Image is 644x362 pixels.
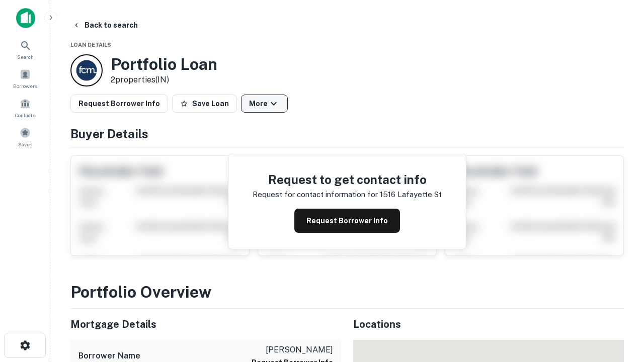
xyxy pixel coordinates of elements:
h5: Mortgage Details [70,317,341,332]
p: [PERSON_NAME] [252,344,333,356]
span: Saved [18,140,33,148]
a: Search [3,36,47,63]
h6: Borrower Name [78,350,140,362]
p: 1516 lafayette st [380,189,442,201]
iframe: Chat Widget [594,282,644,330]
span: Borrowers [13,82,37,90]
button: Save Loan [172,95,237,113]
img: capitalize-icon.png [16,8,35,28]
p: Request for contact information for [253,189,378,201]
a: Saved [3,123,47,150]
button: More [241,95,288,113]
span: Contacts [15,111,35,119]
h4: Request to get contact info [253,170,442,189]
h3: Portfolio Overview [70,280,624,304]
a: Borrowers [3,65,47,92]
p: 2 properties (IN) [111,74,217,86]
a: Contacts [3,94,47,121]
button: Back to search [68,16,142,34]
button: Request Borrower Info [294,209,400,233]
span: Search [17,53,34,61]
span: Loan Details [70,42,111,48]
h4: Buyer Details [70,125,624,143]
h5: Locations [353,317,624,332]
button: Request Borrower Info [70,95,168,113]
h3: Portfolio Loan [111,55,217,74]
